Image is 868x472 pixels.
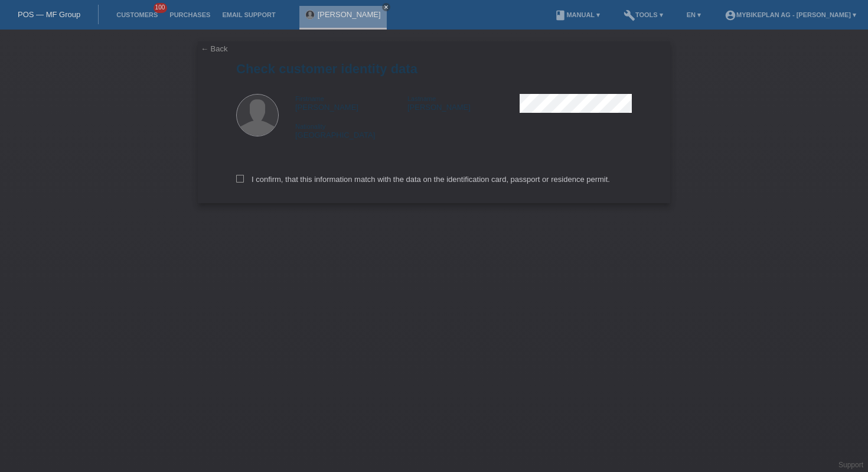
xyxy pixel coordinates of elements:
[295,123,325,130] span: Nationality
[295,122,407,139] div: [GEOGRAPHIC_DATA]
[407,95,436,102] span: Lastname
[236,175,610,184] label: I confirm, that this information match with the data on the identification card, passport or resi...
[681,11,707,18] a: EN ▾
[554,9,566,21] i: book
[618,11,669,18] a: buildTools ▾
[110,11,164,18] a: Customers
[549,11,606,18] a: bookManual ▾
[838,461,863,469] a: Support
[382,3,390,11] a: close
[318,10,381,19] a: [PERSON_NAME]
[216,11,281,18] a: Email Support
[383,4,389,10] i: close
[725,9,736,21] i: account_circle
[18,10,80,19] a: POS — MF Group
[719,11,862,18] a: account_circleMybikeplan AG - [PERSON_NAME] ▾
[164,11,216,18] a: Purchases
[154,3,168,13] span: 100
[236,61,632,76] h1: Check customer identity data
[624,9,635,21] i: build
[407,94,520,112] div: [PERSON_NAME]
[295,95,324,102] span: Firstname
[295,94,407,112] div: [PERSON_NAME]
[201,44,228,53] a: ← Back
